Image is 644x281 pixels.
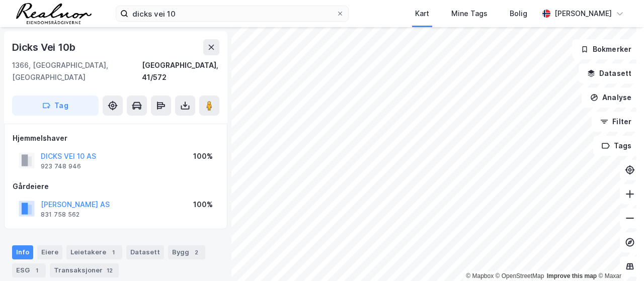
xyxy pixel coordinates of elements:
[594,233,644,281] iframe: Chat Widget
[108,247,118,257] div: 1
[554,8,612,20] div: [PERSON_NAME]
[547,272,597,279] a: Improve this map
[193,199,213,211] div: 100%
[12,39,77,55] div: Dicks Vei 10b
[510,8,527,20] div: Bolig
[37,245,62,259] div: Eiere
[582,87,640,108] button: Analyse
[16,3,92,24] img: realnor-logo.934646d98de889bb5806.png
[593,136,640,156] button: Tags
[12,263,46,277] div: ESG
[191,247,201,257] div: 2
[415,8,429,20] div: Kart
[41,162,81,170] div: 923 748 946
[13,132,219,144] div: Hjemmelshaver
[12,245,33,259] div: Info
[66,245,122,259] div: Leietakere
[41,211,79,219] div: 831 758 562
[32,265,42,275] div: 1
[50,263,119,277] div: Transaksjoner
[12,59,142,83] div: 1366, [GEOGRAPHIC_DATA], [GEOGRAPHIC_DATA]
[12,96,99,116] button: Tag
[466,272,494,279] a: Mapbox
[105,265,115,275] div: 12
[496,272,544,279] a: OpenStreetMap
[594,233,644,281] div: Kontrollprogram for chat
[572,39,640,59] button: Bokmerker
[126,245,164,259] div: Datasett
[193,150,213,162] div: 100%
[168,245,205,259] div: Bygg
[579,63,640,83] button: Datasett
[13,180,219,193] div: Gårdeiere
[592,112,640,132] button: Filter
[142,59,219,83] div: [GEOGRAPHIC_DATA], 41/572
[451,8,488,20] div: Mine Tags
[128,6,336,21] input: Søk på adresse, matrikkel, gårdeiere, leietakere eller personer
